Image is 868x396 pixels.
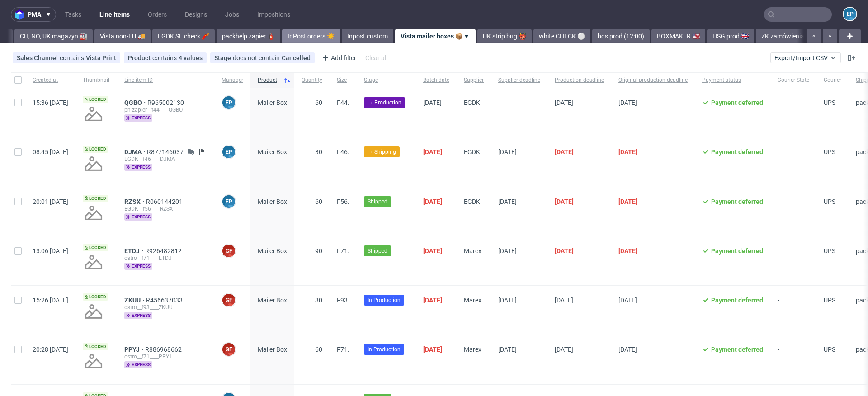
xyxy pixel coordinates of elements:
a: UK strip bug 👹 [477,29,532,43]
div: ostro__f71____PPYJ [124,353,207,360]
span: Marex [464,247,481,255]
span: Mailer Box [258,198,287,205]
img: no_design.png [83,202,104,224]
span: [DATE] [555,346,573,353]
img: no_design.png [83,103,104,125]
span: Locked [83,343,108,350]
span: Locked [83,146,108,153]
span: Product [258,76,280,84]
span: express [124,114,152,122]
a: R060144201 [146,198,184,205]
span: Product [128,54,152,61]
span: [DATE] [618,297,637,304]
a: ETDJ [124,247,145,255]
div: Add filter [318,51,358,65]
span: [DATE] [423,297,442,304]
span: [DATE] [555,99,573,106]
span: express [124,361,152,368]
button: pma [11,7,56,22]
span: PPYJ [124,346,145,353]
span: express [124,312,152,319]
span: Thumbnail [83,76,110,84]
img: no_design.png [83,301,104,322]
span: contains [60,54,86,61]
span: Mailer Box [258,99,287,106]
span: [DATE] [423,99,442,106]
span: Payment deferred [711,297,763,304]
span: 20:01 [DATE] [33,198,68,205]
img: no_design.png [83,153,104,174]
figcaption: EP [222,96,235,109]
span: does not contain [233,54,282,61]
figcaption: GF [222,245,235,257]
span: F71. [337,346,349,353]
span: Line item ID [124,76,207,84]
span: Payment deferred [711,346,763,353]
span: [DATE] [618,99,637,106]
span: 15:36 [DATE] [33,99,68,106]
span: Payment deferred [711,247,763,255]
span: Original production deadline [618,76,688,84]
span: F56. [337,198,349,205]
span: UPS [824,297,841,324]
span: Locked [83,195,108,202]
span: 60 [315,346,322,353]
a: DJMA [124,148,147,156]
span: contains [152,54,179,61]
a: Vista non-EU 🚚 [94,29,151,43]
span: In Production [368,345,401,354]
span: RZSX [124,198,146,205]
span: Marex [464,346,481,353]
button: Export/Import CSV [770,52,841,63]
a: R965002130 [147,99,186,106]
span: Courier State [778,76,809,84]
a: Tasks [60,7,87,22]
div: ph-zapier__f44____QGBO [124,106,207,113]
span: [DATE] [498,346,517,353]
a: Designs [179,7,212,22]
img: logo [15,9,28,20]
span: [DATE] [423,198,442,205]
span: [DATE] [498,297,517,304]
a: R886968662 [145,346,184,353]
img: no_design.png [83,251,104,273]
span: - [778,346,809,373]
span: Size [337,76,349,84]
span: 20:28 [DATE] [33,346,68,353]
span: Locked [83,96,108,103]
span: - [778,297,809,324]
span: [DATE] [498,198,517,205]
span: Payment status [702,76,763,84]
div: ostro__f71____ETDJ [124,255,207,262]
span: Mailer Box [258,148,287,156]
div: Clear all [363,52,389,64]
span: express [124,164,152,171]
span: → Shipping [368,148,396,156]
span: UPS [824,99,841,126]
span: EGDK [464,99,480,106]
span: Supplier [464,76,484,84]
span: [DATE] [423,346,442,353]
a: QGBO [124,99,147,106]
a: packhelp zapier 🧯 [217,29,280,43]
span: Locked [83,244,108,251]
span: Export/Import CSV [774,54,837,61]
span: EGDK [464,148,480,156]
span: [DATE] [498,247,517,255]
a: EGDK SE check 🧨 [152,29,215,43]
figcaption: EP [844,8,856,20]
span: UPS [824,148,841,175]
span: Locked [83,293,108,301]
a: ZKUU [124,297,146,304]
span: R926482812 [145,247,184,255]
span: 30 [315,297,322,304]
a: Impositions [252,7,296,22]
span: Payment deferred [711,148,763,156]
span: 15:26 [DATE] [33,297,68,304]
span: Payment deferred [711,198,763,205]
span: pma [28,11,41,18]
